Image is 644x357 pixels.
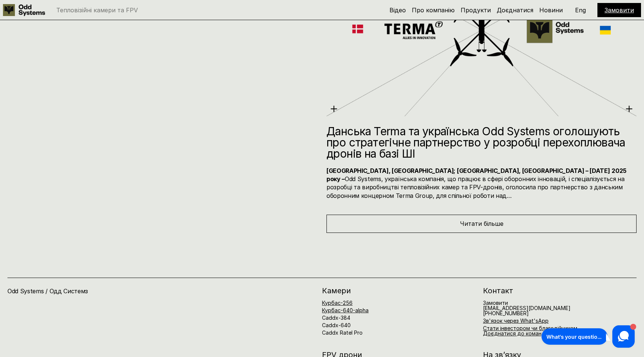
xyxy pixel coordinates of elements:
a: Стати інвестором чи благодійником [483,325,577,331]
a: Замовити [483,300,508,306]
h4: Odd Systems, українська компанія, що працює в сфері оборонних інновацій, і спеціалізується на роз... [326,167,637,200]
a: Зв'язок через What'sApp [483,317,549,324]
a: Відео [389,6,406,14]
a: Caddx-384 [322,315,350,321]
a: Курбас-640-alpha [322,307,369,313]
span: Читати більше [460,220,503,227]
a: Доєднатися до команди [483,330,548,337]
iframe: HelpCrunch [540,323,637,350]
p: Eng [575,7,586,13]
a: Продукти [461,6,491,14]
a: Caddx-640 [322,322,351,328]
a: Замовити [604,6,634,14]
a: Курбас-256 [322,300,353,306]
h2: Данська Terma та українська Odd Systems оголошують про стратегічне партнерство у розробці перехоп... [326,126,637,159]
a: Новини [539,6,563,14]
a: Про компанію [412,6,455,14]
a: Caddx Ratel Pro [322,329,363,336]
a: Доєднатися [497,6,533,14]
strong: [GEOGRAPHIC_DATA], [GEOGRAPHIC_DATA]; [GEOGRAPHIC_DATA], [GEOGRAPHIC_DATA] – [DATE] [326,167,610,174]
p: Тепловізійні камери та FPV [56,7,138,13]
h2: Контакт [483,287,637,294]
h2: Камери [322,287,476,294]
h6: [EMAIL_ADDRESS][DOMAIN_NAME] [483,300,571,316]
span: [PHONE_NUMBER] [483,310,529,316]
h4: Odd Systems / Одд Системз [7,287,177,295]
